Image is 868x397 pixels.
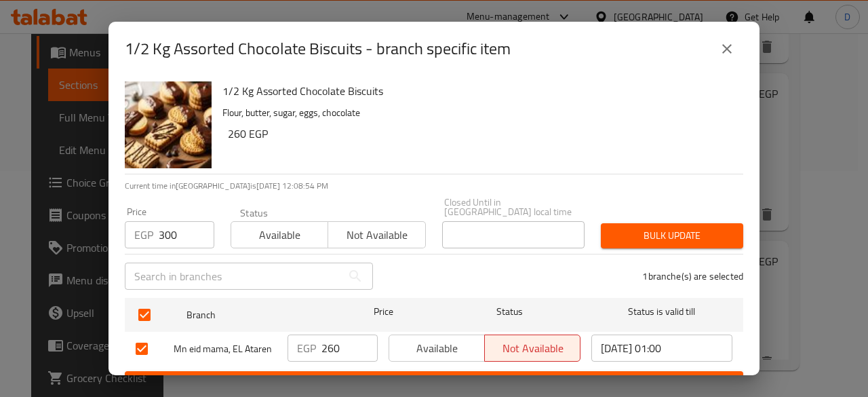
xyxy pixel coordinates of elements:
span: Branch [186,307,328,324]
input: Please enter price [321,335,378,362]
button: Not available [484,335,580,362]
span: Not available [490,339,575,358]
button: Available [231,221,328,248]
button: Available [389,335,485,362]
button: Bulk update [601,223,743,248]
h6: 260 EGP [228,124,732,143]
span: Status [439,303,580,320]
span: Not available [334,225,420,245]
h6: 1/2 Kg Assorted Chocolate Biscuits [222,81,732,100]
button: close [711,33,743,65]
span: Status is valid till [591,303,732,320]
input: Please enter price [159,221,214,248]
p: Flour, butter, sugar, eggs, chocolate [222,105,732,121]
input: Search in branches [125,263,342,290]
span: Available [395,339,479,358]
span: Price [338,303,429,320]
p: EGP [297,340,316,356]
img: 1/2 Kg Assorted Chocolate Biscuits [125,81,212,168]
button: Save [125,371,743,396]
p: 1 branche(s) are selected [642,269,743,283]
h2: 1/2 Kg Assorted Chocolate Biscuits - branch specific item [125,38,511,60]
span: Bulk update [612,227,732,244]
p: Current time in [GEOGRAPHIC_DATA] is [DATE] 12:08:54 PM [125,180,743,192]
span: Mn eid mama, EL Ataren [174,341,277,358]
span: Available [237,225,323,245]
p: EGP [134,227,153,243]
button: Not available [328,221,425,248]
